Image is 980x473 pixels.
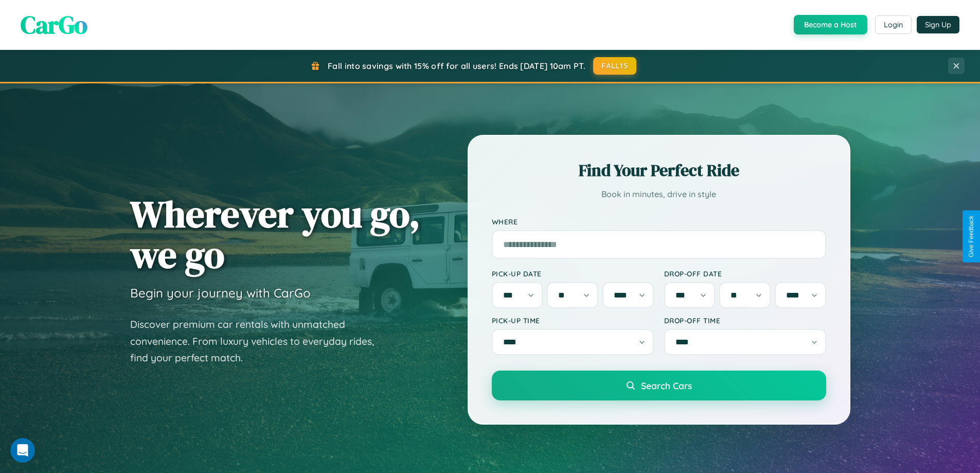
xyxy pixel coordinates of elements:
button: FALL15 [593,57,636,75]
div: Give Feedback [968,216,975,257]
label: Pick-up Date [492,269,654,278]
p: Discover premium car rentals with unmatched convenience. From luxury vehicles to everyday rides, ... [130,316,387,366]
span: Fall into savings with 15% off for all users! Ends [DATE] 10am PT. [328,61,585,71]
p: Book in minutes, drive in style [492,187,826,202]
iframe: Intercom live chat [10,438,35,463]
h3: Begin your journey with CarGo [130,285,311,301]
h2: Find Your Perfect Ride [492,159,826,182]
button: Become a Host [794,15,867,34]
h1: Wherever you go, we go [130,194,420,275]
label: Where [492,217,826,226]
label: Drop-off Time [664,316,826,325]
label: Drop-off Date [664,269,826,278]
button: Sign Up [917,16,959,33]
span: CarGo [21,8,87,42]
label: Pick-up Time [492,316,654,325]
button: Search Cars [492,371,826,400]
span: Search Cars [641,380,692,391]
button: Login [875,15,912,34]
